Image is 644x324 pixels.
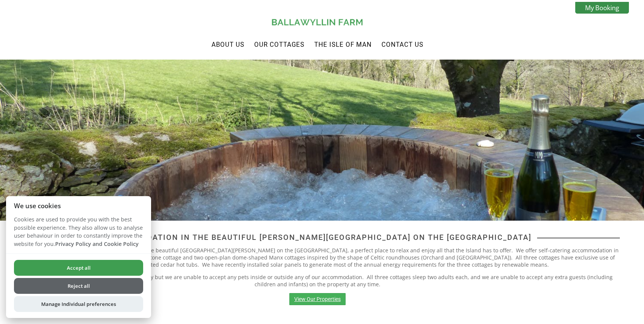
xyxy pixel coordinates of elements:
[575,2,629,14] a: My Booking
[15,247,620,268] p: Welcome to the website of [GEOGRAPHIC_DATA] in the beautiful [GEOGRAPHIC_DATA][PERSON_NAME] on th...
[14,278,143,294] button: Reject all
[6,202,151,209] h2: We use cookies
[212,41,244,48] a: About Us
[55,240,139,247] a: Privacy Policy and Cookie Policy
[98,233,537,242] span: Accommodation in the beautiful [PERSON_NAME][GEOGRAPHIC_DATA] on the [GEOGRAPHIC_DATA]
[14,296,143,312] button: Manage Individual preferences
[6,215,151,253] p: Cookies are used to provide you with the best possible experience. They also allow us to analyse ...
[14,260,143,276] button: Accept all
[254,41,304,48] a: Our Cottages
[381,41,423,48] a: Contact Us
[270,17,365,28] img: Ballawyllin Farm
[15,273,620,288] p: For detailed directions to us please click . Sorry but we are unable to accept any pets inside or...
[289,293,346,305] a: View Our Properties
[314,41,372,48] a: The Isle of Man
